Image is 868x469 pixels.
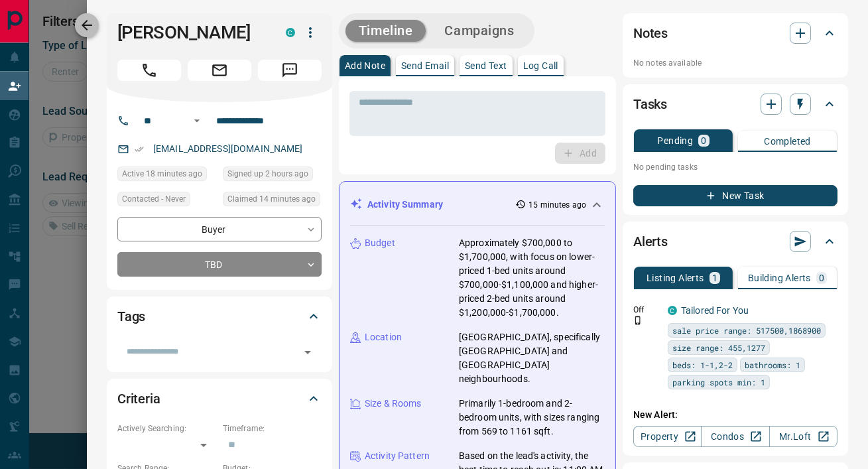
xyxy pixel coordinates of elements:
p: Listing Alerts [647,273,704,283]
span: sale price range: 517500,1868900 [672,324,821,337]
h2: Tags [117,306,145,327]
h2: Alerts [633,231,668,252]
span: beds: 1-1,2-2 [672,358,733,371]
button: Open [298,343,317,362]
button: Open [189,113,205,129]
p: Activity Pattern [365,449,430,463]
p: Activity Summary [367,198,443,212]
p: Completed [764,137,811,146]
span: Active 18 minutes ago [122,167,202,180]
p: Timeframe: [223,423,322,435]
span: size range: 455,1277 [672,341,765,354]
h2: Notes [633,23,668,44]
p: Off [633,304,660,316]
a: Condos [701,426,769,447]
p: Log Call [523,61,558,70]
div: Activity Summary15 minutes ago [350,192,605,217]
a: Tailored For You [681,305,749,316]
div: Criteria [117,383,322,415]
span: parking spots min: 1 [672,375,765,389]
div: Tags [117,301,322,332]
span: Email [188,60,251,81]
p: 1 [712,273,717,283]
p: Send Text [465,61,507,70]
div: Mon Sep 15 2025 [223,167,322,185]
p: 15 minutes ago [528,199,586,211]
h1: [PERSON_NAME] [117,22,266,43]
p: 0 [701,136,706,145]
svg: Email Verified [135,145,144,154]
h2: Tasks [633,94,667,115]
p: No pending tasks [633,157,837,177]
p: No notes available [633,57,837,69]
p: Add Note [345,61,385,70]
span: bathrooms: 1 [745,358,800,371]
div: condos.ca [668,306,677,315]
p: Budget [365,236,395,250]
span: Call [117,60,181,81]
div: Mon Sep 15 2025 [223,192,322,210]
p: Send Email [401,61,449,70]
div: Tasks [633,88,837,120]
p: Actively Searching: [117,423,216,435]
div: Mon Sep 15 2025 [117,167,216,185]
svg: Push Notification Only [633,316,643,325]
div: Buyer [117,217,322,241]
p: Location [365,330,402,344]
p: Size & Rooms [365,397,422,411]
h2: Criteria [117,388,160,409]
p: [GEOGRAPHIC_DATA], specifically [GEOGRAPHIC_DATA] and [GEOGRAPHIC_DATA] neighbourhoods. [459,330,605,386]
button: Campaigns [431,20,527,42]
button: New Task [633,185,837,206]
a: Mr.Loft [769,426,837,447]
div: Notes [633,17,837,49]
span: Signed up 2 hours ago [227,167,308,180]
p: Building Alerts [748,273,811,283]
span: Contacted - Never [122,192,186,206]
div: condos.ca [286,28,295,37]
span: Message [258,60,322,81]
p: 0 [819,273,824,283]
p: Approximately $700,000 to $1,700,000, with focus on lower-priced 1-bed units around $700,000-$1,1... [459,236,605,320]
a: Property [633,426,702,447]
div: TBD [117,252,322,277]
p: New Alert: [633,408,837,422]
div: Alerts [633,226,837,257]
button: Timeline [345,20,426,42]
a: [EMAIL_ADDRESS][DOMAIN_NAME] [153,143,303,154]
p: Primarily 1-bedroom and 2-bedroom units, with sizes ranging from 569 to 1161 sqft. [459,397,605,438]
p: Pending [657,136,693,145]
span: Claimed 14 minutes ago [227,192,316,206]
